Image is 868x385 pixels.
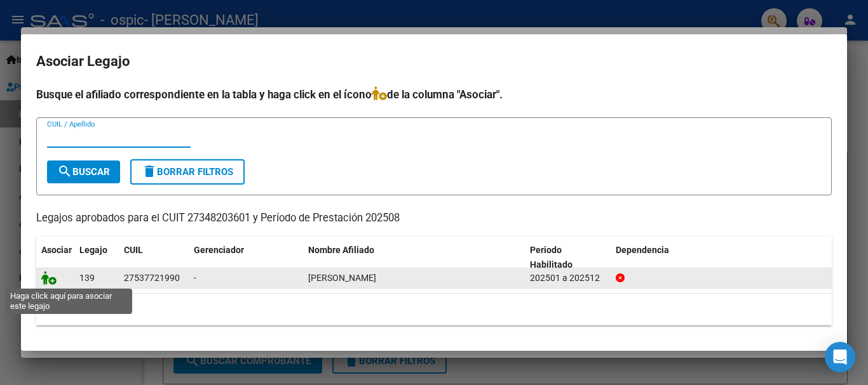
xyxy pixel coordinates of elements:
[825,342,855,372] div: Open Intercom Messenger
[79,245,107,255] span: Legajo
[36,49,832,74] h2: Asociar Legajo
[36,294,832,325] div: 1 registros
[194,245,244,255] span: Gerenciador
[57,166,110,178] span: Buscar
[194,273,196,283] span: -
[36,237,74,278] datatable-header-cell: Asociar
[530,271,606,285] div: 202501 a 202512
[119,237,189,278] datatable-header-cell: CUIL
[611,237,832,278] datatable-header-cell: Dependencia
[36,211,832,226] p: Legajos aprobados para el CUIT 27348203601 y Período de Prestación 202508
[530,245,573,270] span: Periodo Habilitado
[308,245,374,255] span: Nombre Afiliado
[124,245,143,255] span: CUIL
[57,164,72,179] mat-icon: search
[142,164,157,179] mat-icon: delete
[308,273,376,283] span: DANERI CONSTANZA AINARA
[130,159,245,185] button: Borrar Filtros
[41,245,72,255] span: Asociar
[525,237,611,278] datatable-header-cell: Periodo Habilitado
[189,237,303,278] datatable-header-cell: Gerenciador
[142,166,233,178] span: Borrar Filtros
[79,273,95,283] span: 139
[124,271,180,285] div: 27537721990
[36,86,832,103] h4: Busque el afiliado correspondiente en la tabla y haga click en el ícono de la columna "Asociar".
[47,160,120,183] button: Buscar
[303,237,525,278] datatable-header-cell: Nombre Afiliado
[74,237,119,278] datatable-header-cell: Legajo
[616,245,669,255] span: Dependencia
